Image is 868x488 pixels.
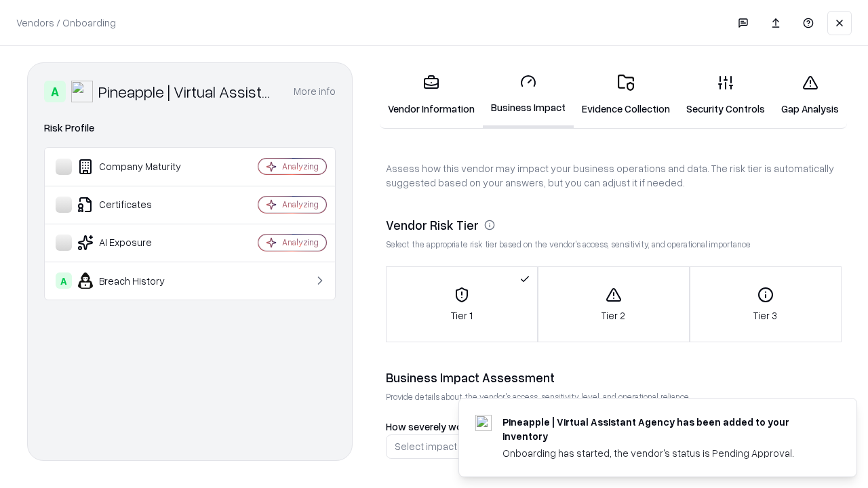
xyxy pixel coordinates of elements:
[16,16,116,30] p: Vendors / Onboarding
[386,161,842,190] p: Assess how this vendor may impact your business operations and data. The risk tier is automatical...
[98,81,277,102] div: Pineapple | Virtual Assistant Agency
[386,239,842,250] p: Select the appropriate risk tier based on the vendor's access, sensitivity, and operational impor...
[282,199,319,210] div: Analyzing
[574,64,678,127] a: Evidence Collection
[483,62,574,128] a: Business Impact
[282,161,319,172] div: Analyzing
[773,64,847,127] a: Gap Analysis
[451,308,473,323] p: Tier 1
[56,235,218,251] div: AI Exposure
[44,81,66,102] div: A
[56,159,218,175] div: Company Maturity
[71,81,93,102] img: Pineapple | Virtual Assistant Agency
[56,272,72,289] div: A
[502,415,824,443] div: Pineapple | Virtual Assistant Agency has been added to your inventory
[282,237,319,248] div: Analyzing
[386,434,842,459] button: Select impact severity...
[753,308,777,323] p: Tier 3
[386,217,842,233] div: Vendor Risk Tier
[475,415,492,431] img: trypineapple.com
[395,439,502,453] div: Select impact severity...
[386,420,757,432] label: How severely would your business be impacted if this vendor became unavailable?
[44,120,336,136] div: Risk Profile
[294,79,336,104] button: More info
[56,197,218,213] div: Certificates
[380,64,483,127] a: Vendor Information
[386,391,842,403] p: Provide details about the vendor's access, sensitivity level, and operational reliance
[386,369,842,386] div: Business Impact Assessment
[502,446,824,460] div: Onboarding has started, the vendor's status is Pending Approval.
[601,308,625,323] p: Tier 2
[56,272,218,289] div: Breach History
[678,64,773,127] a: Security Controls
